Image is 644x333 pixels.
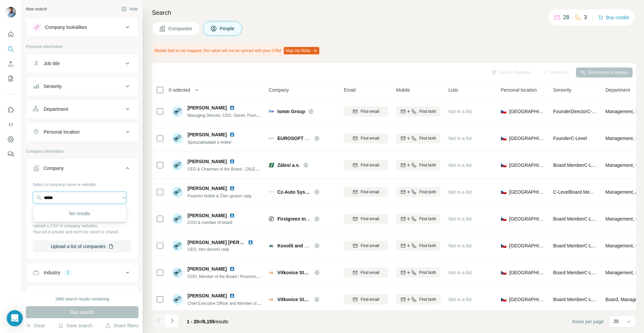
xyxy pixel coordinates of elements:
[553,216,600,222] span: Board Member C-Level
[277,189,311,195] span: Cz-Auto Systems a.s.
[64,270,72,276] div: 1
[172,267,183,278] img: Avatar
[44,83,62,90] div: Seniority
[501,216,506,222] span: 🇨🇿
[5,133,16,145] button: Dashboard
[172,106,183,117] img: Avatar
[572,318,604,325] span: Rows per page
[187,185,227,192] span: [PERSON_NAME]
[501,242,506,249] span: 🇨🇿
[5,58,16,70] button: Enrich CSV
[509,296,545,303] span: [GEOGRAPHIC_DATA]
[344,160,388,170] button: Find email
[361,189,379,195] span: Find email
[419,296,436,302] span: Find both
[553,243,600,248] span: Board Member C-Level
[419,216,436,222] span: Find both
[269,87,289,93] span: Company
[361,108,379,114] span: Find email
[269,109,274,114] img: Logo of Ismm Group
[448,87,458,93] span: Lists
[187,140,231,145] span: Spoluzakladatel a ředitel
[169,87,190,93] span: 0 selected
[187,131,227,138] span: [PERSON_NAME]
[44,106,68,112] div: Department
[248,240,253,245] img: LinkedIn logo
[509,135,545,142] span: [GEOGRAPHIC_DATA]
[361,216,379,222] span: Find email
[229,186,235,191] img: LinkedIn logo
[396,87,410,93] span: Mobile
[44,165,64,172] div: Company
[361,243,379,249] span: Find email
[269,162,274,168] img: Logo of Zálesí a.s.
[448,270,472,275] span: Not in a list
[361,162,379,168] span: Find email
[172,294,183,305] img: Avatar
[5,7,16,17] img: Avatar
[277,296,311,303] span: Vítkovice Steel a.s.
[33,179,131,188] div: Select a company name or website
[509,269,545,276] span: [GEOGRAPHIC_DATA]
[396,268,440,278] button: Find both
[152,8,636,17] h4: Search
[448,216,472,222] span: Not in a list
[172,187,183,197] img: Avatar
[501,108,506,115] span: 🇨🇿
[396,214,440,224] button: Find both
[26,148,139,154] p: Company information
[448,297,472,302] span: Not in a list
[396,160,440,170] button: Find both
[220,25,235,32] span: People
[229,159,235,164] img: LinkedIn logo
[165,314,179,328] button: Navigate to next page
[344,187,388,197] button: Find email
[553,297,600,302] span: Board Member C-Level
[419,135,436,141] span: Find both
[553,87,571,93] span: Seniority
[344,214,388,224] button: Find email
[509,216,545,222] span: [GEOGRAPHIC_DATA]
[26,44,139,50] p: Personal information
[187,112,262,118] span: Managing Director, CEO, Owner, Founder
[509,108,545,115] span: [GEOGRAPHIC_DATA]
[187,266,227,272] span: [PERSON_NAME]
[187,319,199,324] span: 1 - 20
[5,104,16,116] button: Use Surfe on LinkedIn
[344,268,388,278] button: Find email
[26,322,45,329] button: Clear
[501,162,506,169] span: 🇨🇿
[361,135,379,141] span: Find email
[168,25,193,32] span: Companies
[269,189,274,195] img: Logo of Cz-Auto Systems a.s.
[553,136,587,141] span: Founder C-Level
[448,136,472,141] span: Not in a list
[229,213,235,218] img: LinkedIn logo
[187,104,227,111] span: [PERSON_NAME]
[501,189,506,195] span: 🇨🇿
[553,109,603,114] span: Founder Director C-Level
[584,13,587,21] p: 3
[361,296,379,302] span: Find email
[277,243,342,248] span: Kovolit and Remet Group a.s
[199,319,203,324] span: of
[269,270,274,275] img: Logo of Vítkovice Steel a.s.
[344,133,388,143] button: Find email
[35,207,125,220] div: No results
[105,322,139,329] button: Share filters
[187,212,227,219] span: [PERSON_NAME]
[203,319,215,324] span: 6,155
[396,187,440,197] button: Find both
[361,270,379,276] span: Find email
[152,45,321,56] div: Mobile field is not mapped, this value will not be synced with your CRM
[396,133,440,143] button: Find both
[344,241,388,251] button: Find email
[26,6,47,12] div: New search
[509,242,545,249] span: [GEOGRAPHIC_DATA]
[58,322,92,329] button: Save search
[172,240,183,251] img: Avatar
[419,270,436,276] span: Find both
[187,292,227,299] span: [PERSON_NAME]
[419,162,436,168] span: Find both
[448,243,472,248] span: Not in a list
